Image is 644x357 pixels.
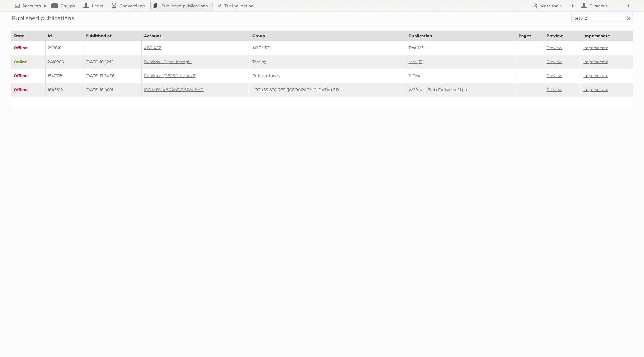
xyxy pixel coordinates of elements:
[144,45,161,50] a: ABC XEZ
[250,83,406,97] td: LOTUSS STORES ([GEOGRAPHIC_DATA]) SD...
[541,3,569,9] h2: More tools
[583,87,608,92] a: Impersonate
[11,31,46,41] th: State
[11,41,46,55] td: Offline
[45,83,83,97] td: 1646519
[250,69,406,83] td: Publicaciones
[546,73,562,78] a: Preview
[406,41,516,55] td: Test 123
[250,31,406,41] th: Group
[583,59,608,64] a: Impersonate
[546,45,562,50] a: Preview
[546,59,562,64] a: Preview
[144,73,197,78] a: Publitas - [PERSON_NAME]
[406,69,516,83] td: 1° Test
[546,87,562,92] a: Preview
[45,31,83,41] th: Id
[544,31,581,41] th: Preview
[22,3,41,9] h2: Accounts
[588,3,624,9] h2: Busranur
[45,69,83,83] td: 1543718
[11,55,46,69] td: Online
[409,59,424,64] a: test (12)
[406,83,516,97] td: W29-Nat-Etab-FA-Latest-12pp...
[581,31,633,41] th: Impersonate
[583,73,608,78] a: Impersonate
[86,73,115,78] span: [DATE] 17:24:36
[583,45,608,50] a: Impersonate
[144,59,192,64] a: Publitas - Busra Koroglu
[142,31,250,41] th: Account
[406,31,516,41] th: Publication
[11,83,46,97] td: Offline
[45,41,83,55] td: 298816
[45,55,83,69] td: 2410906
[86,87,113,92] span: [DATE] 16:00:11
[86,59,113,64] span: [DATE] 10:52:12
[516,31,544,41] th: Pages
[11,69,46,83] td: Offline
[250,55,406,69] td: Testing
[144,87,204,92] a: IPG MEDIABRANDS SDN BHD
[250,41,406,55] td: ABC XEZ
[83,31,141,41] th: Published at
